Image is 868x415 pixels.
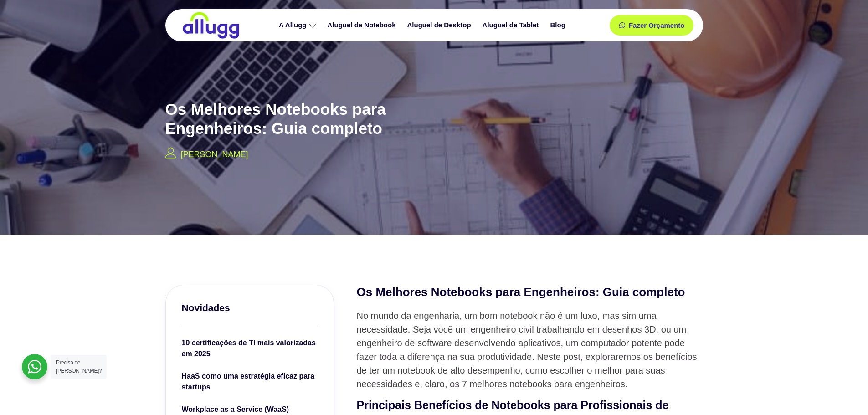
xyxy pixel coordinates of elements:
a: Aluguel de Desktop [403,17,478,33]
h3: Novidades [182,301,318,314]
a: Aluguel de Notebook [323,17,403,33]
a: Fazer Orçamento [610,15,694,36]
a: Blog [545,17,572,33]
a: 10 certificações de TI mais valorizadas em 2025 [182,338,318,362]
h2: Os Melhores Notebooks para Engenheiros: Guia completo [357,285,703,300]
span: Precisa de [PERSON_NAME]? [56,359,102,374]
a: Aluguel de Tablet [478,17,546,33]
span: Fazer Orçamento [629,22,685,29]
img: locação de TI é Allugg [181,11,241,39]
p: [PERSON_NAME] [181,149,248,161]
h2: Os Melhores Notebooks para Engenheiros: Guia completo [165,100,457,138]
a: A Allugg [274,17,323,33]
p: No mundo da engenharia, um bom notebook não é um luxo, mas sim uma necessidade. Seja você um enge... [357,309,703,391]
a: HaaS como uma estratégia eficaz para startups [182,371,318,395]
